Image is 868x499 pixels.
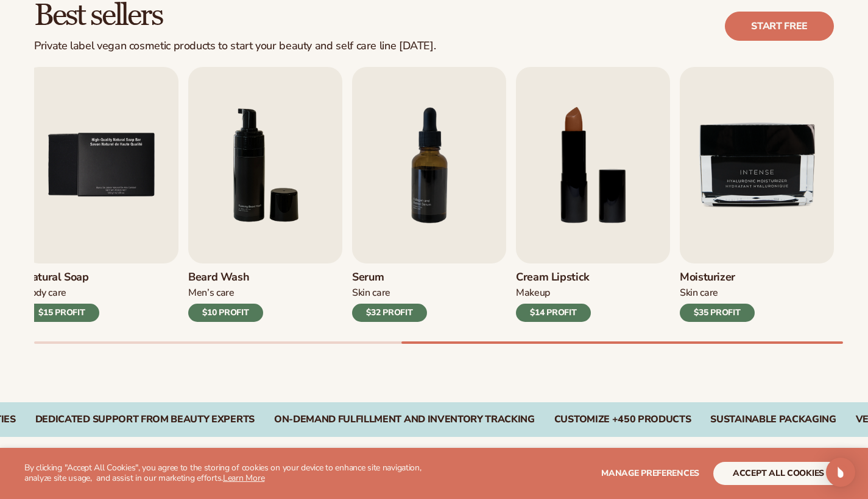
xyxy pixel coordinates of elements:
[680,271,755,284] h3: Moisturizer
[713,462,844,485] button: accept all cookies
[188,304,263,322] div: $10 PROFIT
[35,414,255,425] div: Dedicated Support From Beauty Experts
[554,414,691,425] div: CUSTOMIZE +450 PRODUCTS
[188,287,263,299] div: Men’s Care
[24,463,450,484] p: By clicking "Accept All Cookies", you agree to the storing of cookies on your device to enhance s...
[601,467,699,479] span: Manage preferences
[223,472,264,484] a: Learn More
[725,12,834,41] a: Start free
[24,287,99,299] div: Body Care
[516,67,670,322] a: 8 / 9
[188,271,263,284] h3: Beard Wash
[188,67,342,322] a: 6 / 9
[680,304,755,322] div: $35 PROFIT
[516,271,591,284] h3: Cream Lipstick
[24,271,99,284] h3: Natural Soap
[710,414,836,425] div: SUSTAINABLE PACKAGING
[601,462,699,485] button: Manage preferences
[352,287,427,299] div: Skin Care
[826,458,855,487] div: Open Intercom Messenger
[34,40,436,53] div: Private label vegan cosmetic products to start your beauty and self care line [DATE].
[24,67,178,322] a: 5 / 9
[24,304,99,322] div: $15 PROFIT
[352,67,506,322] a: 7 / 9
[274,414,535,425] div: On-Demand Fulfillment and Inventory Tracking
[680,287,755,299] div: Skin Care
[352,304,427,322] div: $32 PROFIT
[680,67,834,322] a: 9 / 9
[516,287,591,299] div: Makeup
[516,304,591,322] div: $14 PROFIT
[352,271,427,284] h3: Serum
